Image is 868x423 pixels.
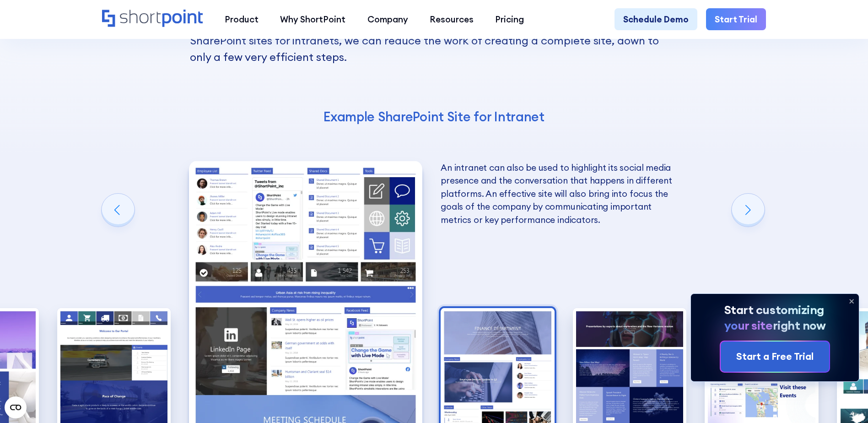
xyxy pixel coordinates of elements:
button: Open CMP widget [5,396,27,418]
a: Schedule Demo [615,8,697,30]
div: Resources [430,13,474,26]
div: Pricing [495,13,524,26]
div: Previous slide [102,194,135,227]
p: An intranet can also be used to highlight its social media presence and the conversation that hap... [441,161,674,226]
div: Product [225,13,259,26]
a: Resources [419,8,484,30]
div: Company [367,13,408,26]
div: Start a Free Trial [736,349,814,364]
a: Company [356,8,419,30]
h4: Example SharePoint Site for Intranet [190,108,678,125]
a: Start Trial [706,8,766,30]
a: Pricing [485,8,535,30]
div: Next slide [732,194,765,227]
a: Product [214,8,269,30]
a: Why ShortPoint [270,8,356,30]
iframe: Chat Widget [822,379,868,423]
a: Home [102,10,203,28]
div: Why ShortPoint [280,13,345,26]
a: Start a Free Trial [721,342,829,372]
